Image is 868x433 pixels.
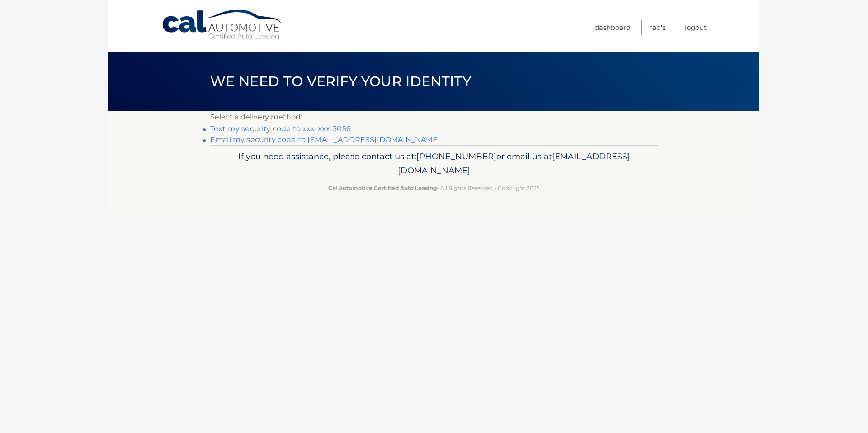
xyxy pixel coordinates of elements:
[210,73,471,90] span: We need to verify your identity
[328,185,437,191] strong: Cal Automotive Certified Auto Leasing
[161,9,283,41] a: Cal Automotive
[210,135,440,144] a: Email my security code to [EMAIL_ADDRESS][DOMAIN_NAME]
[210,111,658,124] p: Select a delivery method:
[594,20,631,35] a: Dashboard
[216,149,652,178] p: If you need assistance, please contact us at: or email us at
[216,183,652,193] p: - All Rights Reserved - Copyright 2025
[650,20,665,35] a: FAQ's
[416,151,496,162] span: [PHONE_NUMBER]
[685,20,707,35] a: Logout
[210,124,351,133] a: Text my security code to xxx-xxx-3056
